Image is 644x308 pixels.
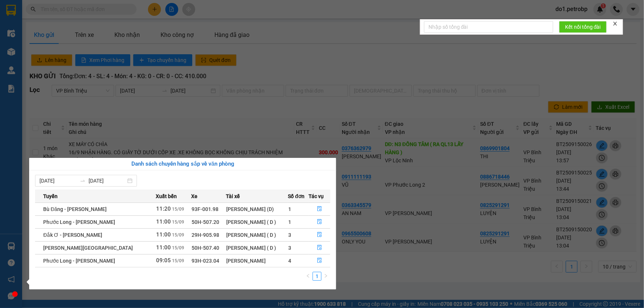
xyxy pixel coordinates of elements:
div: [PERSON_NAME] ( D ) [226,218,287,226]
button: left [304,272,313,281]
span: 15/09 [172,232,184,238]
span: 1 [288,219,291,225]
span: close [613,21,618,26]
span: 11:00 [156,218,171,225]
span: to [80,178,86,184]
span: Đắk Ơ - [PERSON_NAME] [43,232,102,238]
input: Nhập số tổng đài [424,21,553,33]
input: Đến ngày [89,177,126,185]
li: Next Page [321,272,330,281]
span: 50H-507.40 [192,245,219,251]
span: 11:20 [156,205,171,212]
span: Xuất bến [156,192,177,200]
button: right [321,272,330,281]
span: Số đơn [288,192,304,200]
span: Xe [191,192,197,200]
div: [PERSON_NAME] (D) [226,205,287,213]
a: 1 [313,272,321,280]
span: 3 [288,245,291,251]
span: Phước Long - [PERSON_NAME] [43,258,115,264]
span: Tuyến [43,192,58,200]
span: Tài xế [226,192,240,200]
span: 93F-001.98 [192,206,218,212]
span: 15/09 [172,258,184,263]
span: Bù Đăng - [PERSON_NAME] [43,206,107,212]
div: [PERSON_NAME] ( D ) [226,244,287,252]
span: 50H-507.20 [192,219,219,225]
div: [PERSON_NAME] [226,257,287,265]
span: Phước Long - [PERSON_NAME] [43,219,115,225]
div: [PERSON_NAME] ( D ) [226,231,287,239]
button: file-done [309,229,330,241]
button: file-done [309,255,330,267]
span: 29H-905.98 [192,232,219,238]
span: 15/09 [172,245,184,250]
span: left [306,274,310,278]
button: file-done [309,242,330,254]
span: Tác vụ [309,192,324,200]
input: Từ ngày [39,177,77,185]
span: 1 [288,206,291,212]
span: file-done [317,206,322,212]
span: 3 [288,232,291,238]
span: 11:00 [156,231,171,238]
span: Kết nối tổng đài [565,23,601,31]
span: [PERSON_NAME][GEOGRAPHIC_DATA] [43,245,133,251]
span: 09:05 [156,257,171,264]
span: right [324,274,328,278]
li: Previous Page [304,272,313,281]
span: 15/09 [172,219,184,225]
span: 4 [288,258,291,264]
button: file-done [309,216,330,228]
span: 93H-023.04 [192,258,219,264]
span: swap-right [80,178,86,184]
button: file-done [309,203,330,215]
li: 1 [313,272,321,281]
span: file-done [317,258,322,264]
span: file-done [317,219,322,225]
span: 11:00 [156,244,171,251]
button: Kết nối tổng đài [559,21,607,33]
div: Danh sách chuyến hàng sắp về văn phòng [35,160,330,169]
span: file-done [317,245,322,251]
span: file-done [317,232,322,238]
span: 15/09 [172,207,184,212]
